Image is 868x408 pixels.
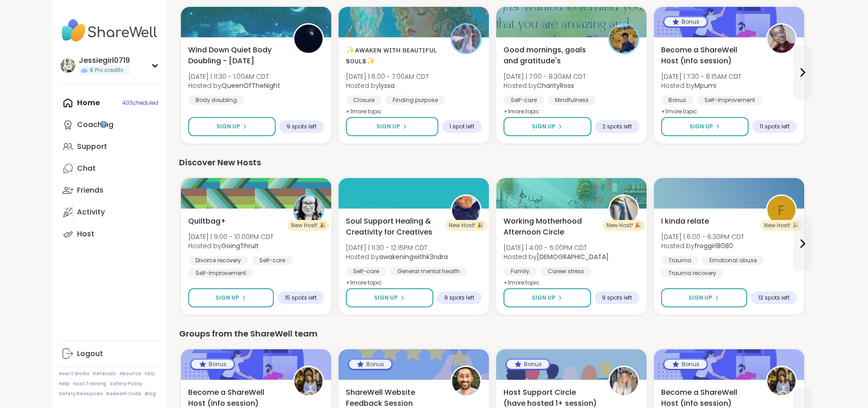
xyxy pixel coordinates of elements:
[79,56,130,66] div: Jessiegirl0719
[216,122,240,131] span: Sign Up
[346,72,429,81] span: [DATE] | 6:00 - 7:00AM CDT
[661,72,741,81] span: [DATE] | 7:30 - 8:15AM CDT
[374,294,398,302] span: Sign Up
[59,179,160,201] a: Friends
[188,269,253,278] div: Self-Improvement
[188,96,244,105] div: Body doubling
[59,201,160,223] a: Activity
[77,207,105,217] div: Activity
[537,252,609,261] b: [DEMOGRAPHIC_DATA]
[503,243,609,252] span: [DATE] | 4:00 - 5:00PM CDT
[221,81,280,90] b: QueenOfTheNight
[59,136,160,158] a: Support
[449,123,474,130] span: 1 spot left
[778,199,785,221] span: f
[77,185,103,195] div: Friends
[702,256,764,265] div: Emotional abuse
[77,163,96,173] div: Chat
[376,122,400,131] span: Sign Up
[145,371,154,377] a: FAQ
[610,25,638,53] img: CharityRoss
[694,241,733,250] b: froggirl8080
[767,25,796,53] img: Mpumi
[760,123,790,130] span: 11 spots left
[452,196,480,224] img: awakeningwithk3ndra
[503,96,544,105] div: Self-care
[385,96,445,105] div: Finding purpose
[346,117,438,136] button: Sign Up
[346,45,441,66] span: ✨ᴀᴡᴀᴋᴇɴ ᴡɪᴛʜ ʙᴇᴀᴜᴛɪғᴜʟ sᴏᴜʟs✨
[532,294,555,302] span: Sign Up
[346,81,429,90] span: Hosted by
[346,216,441,238] span: Soul Support Healing & Creativity for Creatives
[503,267,537,276] div: Family
[664,360,707,369] div: Bonus
[294,25,323,53] img: QueenOfTheNight
[661,117,749,136] button: Sign Up
[445,220,487,231] div: New Host! 🎉
[503,117,591,136] button: Sign Up
[661,81,741,90] span: Hosted by
[507,360,549,369] div: Bonus
[758,294,790,301] span: 13 spots left
[188,241,273,250] span: Hosted by
[188,256,248,265] div: Divorce recovery
[532,122,555,131] span: Sign Up
[379,81,395,90] b: lyssa
[548,96,596,105] div: Mindfulness
[610,367,638,395] img: amyvaninetti
[59,114,160,136] a: Coaching
[119,371,141,377] a: About Us
[661,45,756,66] span: Become a ShareWell Host (info session)
[346,96,382,105] div: Closure
[540,267,591,276] div: Career stress
[379,252,448,261] b: awakeningwithk3ndra
[77,120,113,130] div: Coaching
[59,343,160,365] a: Logout
[664,17,707,26] div: Bonus
[294,367,323,395] img: Mana
[188,45,283,66] span: Wind Down Quiet Body Doubling - [DATE]
[221,241,259,250] b: GoingThruIt
[503,216,598,238] span: Working Motherhood Afternoon Circle
[661,269,724,278] div: Trauma recovery
[503,45,598,66] span: Good mornings, goals and gratitude's
[444,294,474,301] span: 9 spots left
[697,96,762,105] div: Self-Improvement
[188,81,280,90] span: Hosted by
[59,391,103,397] a: Safety Resources
[188,288,274,307] button: Sign Up
[61,58,75,73] img: Jessiegirl0719
[760,220,802,231] div: New Host! 🎉
[688,294,712,302] span: Sign Up
[602,123,632,130] span: 2 spots left
[661,216,709,227] span: I kinda relate
[610,196,638,224] img: KarmaKat42
[537,81,574,90] b: CharityRoss
[285,294,317,301] span: 15 spots left
[346,243,448,252] span: [DATE] | 11:30 - 12:15PM CDT
[503,81,586,90] span: Hosted by
[59,381,70,387] a: Help
[346,252,448,261] span: Hosted by
[288,220,329,231] div: New Host! 🎉
[93,371,116,377] a: Referrals
[503,288,591,307] button: Sign Up
[252,256,293,265] div: Self-care
[188,72,280,81] span: [DATE] | 11:30 - 1:00AM CDT
[390,267,467,276] div: General mental health
[77,229,94,239] div: Host
[346,288,433,307] button: Sign Up
[346,267,386,276] div: Self-care
[110,381,142,387] a: Safety Policy
[602,294,632,301] span: 9 spots left
[77,349,103,359] div: Logout
[59,15,160,46] img: ShareWell Nav Logo
[603,220,645,231] div: New Host! 🎉
[694,81,716,90] b: Mpumi
[661,241,744,250] span: Hosted by
[73,381,106,387] a: Host Training
[661,256,699,265] div: Trauma
[145,391,156,397] a: Blog
[59,158,160,179] a: Chat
